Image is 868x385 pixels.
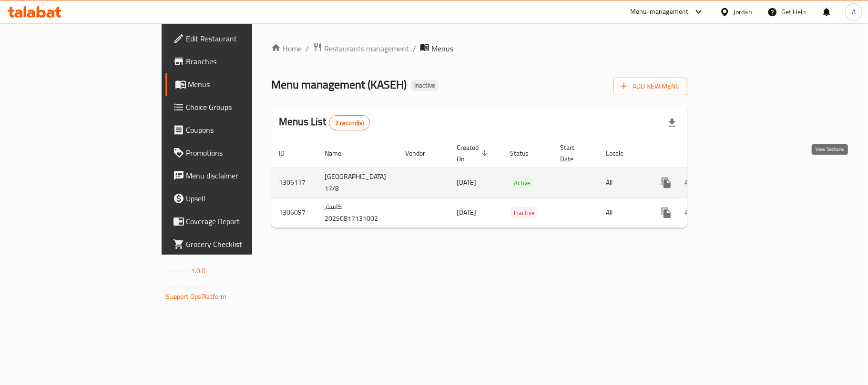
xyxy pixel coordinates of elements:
span: 1.0.0 [191,265,206,277]
a: Menus [165,73,306,96]
span: Menus [188,79,299,90]
a: Grocery Checklist [165,233,306,256]
span: Inactive [510,207,539,218]
a: Support.OpsPlatform [166,290,227,303]
span: Menu management ( KASEH ) [271,74,407,95]
div: Export file [661,111,684,134]
span: Start Date [560,142,587,165]
span: ID [279,148,297,159]
span: Edit Restaurant [186,33,299,44]
th: Actions [647,139,754,168]
span: Grocery Checklist [186,238,299,250]
nav: breadcrumb [271,42,687,55]
span: [DATE] [457,206,476,218]
span: Active [510,178,534,188]
table: enhanced table [271,139,754,228]
span: Inactive [410,81,439,89]
a: Menu disclaimer [165,164,306,187]
td: [GEOGRAPHIC_DATA] 17/8 [317,168,398,197]
div: Jordan [734,7,752,17]
span: Upsell [186,193,299,204]
span: Created On [457,142,491,165]
button: Change Status [678,201,701,224]
a: Coverage Report [165,210,306,233]
button: more [655,171,678,194]
td: - [552,168,598,197]
span: Menu disclaimer [186,170,299,181]
span: Name [325,148,354,159]
button: more [655,201,678,224]
span: Coverage Report [186,216,299,227]
div: Inactive [510,207,539,218]
span: 2 record(s) [329,118,370,128]
a: Upsell [165,187,306,210]
td: All [598,197,647,227]
span: Version: [166,265,190,277]
td: كاسة, 20250817131002 [317,197,398,227]
a: Branches [165,50,306,73]
h2: Menus List [279,115,370,130]
span: Coupons [186,124,299,136]
span: Promotions [186,147,299,158]
span: Menus [431,43,453,54]
a: Promotions [165,141,306,164]
div: Inactive [410,80,439,91]
td: - [552,197,598,227]
div: Active [510,177,534,188]
span: Locale [606,148,636,159]
span: Branches [186,56,299,67]
div: Total records count [329,115,370,130]
li: / [413,43,416,54]
div: Menu-management [630,6,689,18]
a: Edit Restaurant [165,27,306,50]
a: Choice Groups [165,96,306,118]
span: Add New Menu [621,80,680,92]
span: A [852,7,856,17]
span: Choice Groups [186,101,299,113]
a: Coupons [165,118,306,141]
span: Get support on: [166,281,210,293]
td: All [598,168,647,197]
span: Vendor [405,148,438,159]
span: [DATE] [457,176,476,188]
li: / [306,43,309,54]
span: Restaurants management [324,43,409,54]
a: Restaurants management [313,42,409,55]
button: Add New Menu [613,78,687,95]
span: Status [510,148,541,159]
